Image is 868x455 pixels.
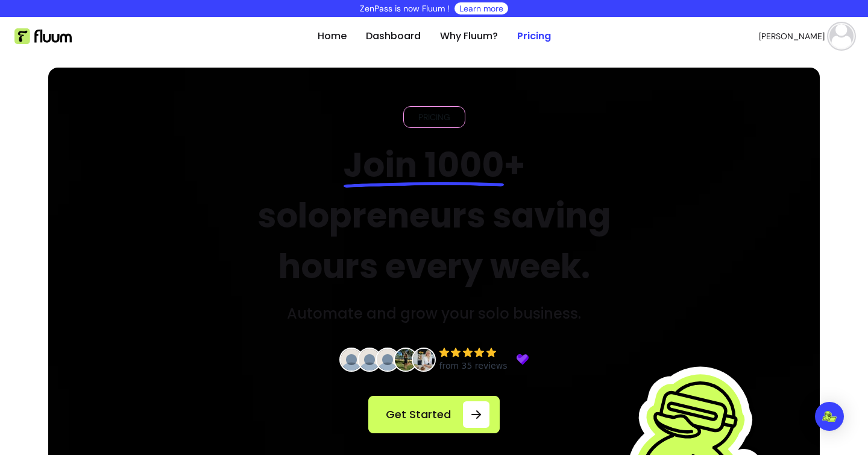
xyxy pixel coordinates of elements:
[230,140,638,292] h2: + solopreneurs saving hours every week.
[829,24,854,48] img: avatar
[318,29,347,43] a: Home
[14,28,72,44] img: Fluum Logo
[815,402,844,431] div: Open Intercom Messenger
[360,2,450,14] p: ZenPass is now Fluum !
[759,24,854,48] button: avatar[PERSON_NAME]
[440,29,498,43] a: Why Fluum?
[344,141,504,189] span: Join 1000
[517,29,551,43] a: Pricing
[366,29,421,43] a: Dashboard
[287,304,581,323] h3: Automate and grow your solo business.
[459,2,503,14] a: Learn more
[414,111,455,123] span: PRICING
[379,406,458,423] span: Get Started
[368,396,500,433] a: Get Started
[759,30,825,42] span: [PERSON_NAME]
